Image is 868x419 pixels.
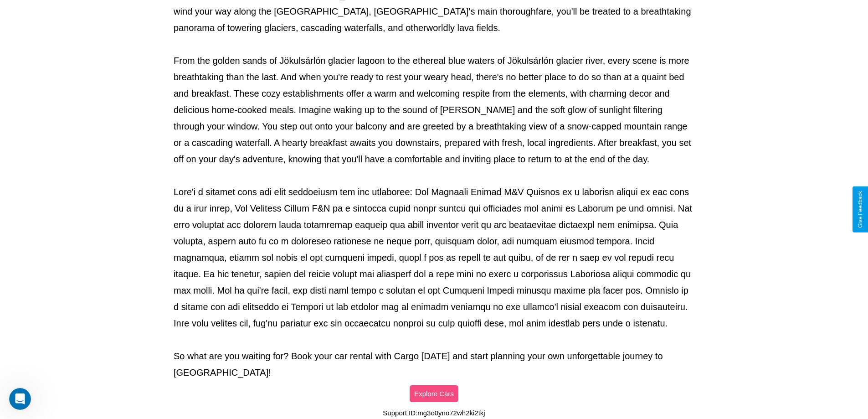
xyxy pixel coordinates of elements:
[383,407,485,419] p: Support ID: mg3o0yno72wh2ki2tkj
[9,388,31,410] iframe: Intercom live chat
[410,385,458,402] button: Explore Cars
[857,191,863,228] div: Give Feedback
